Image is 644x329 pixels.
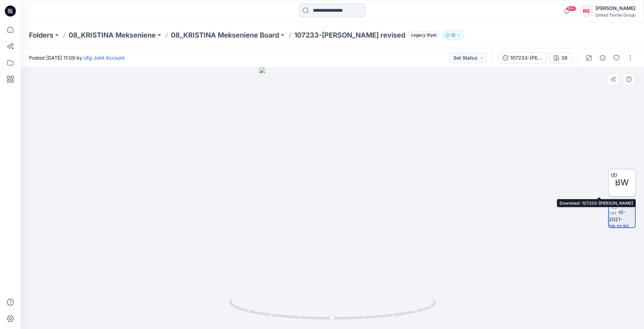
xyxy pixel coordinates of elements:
[580,5,593,17] div: RG
[561,54,568,62] div: 38
[615,176,629,189] span: BW
[29,54,125,61] span: Posted [DATE] 11:09 by
[69,30,156,40] a: 08_KRISTINA Mekseniene
[294,30,405,40] p: 107233-[PERSON_NAME] revised
[84,55,125,61] a: Utg Joint Account
[498,52,546,63] button: 107233-[PERSON_NAME] revised
[29,30,53,40] a: Folders
[510,54,542,62] div: 107233-[PERSON_NAME] revised
[609,201,635,227] img: turntable-31-10-2021-09:31:50
[595,4,635,12] div: [PERSON_NAME]
[595,12,635,18] div: United Textile Group
[566,6,576,11] span: 99+
[405,30,440,40] button: Legacy Style
[408,31,440,39] span: Legacy Style
[442,30,464,40] button: 12
[171,30,279,40] a: 08_KRISTINA Mekseniene Board
[597,52,608,63] button: Details
[549,52,572,63] button: 38
[451,31,455,39] p: 12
